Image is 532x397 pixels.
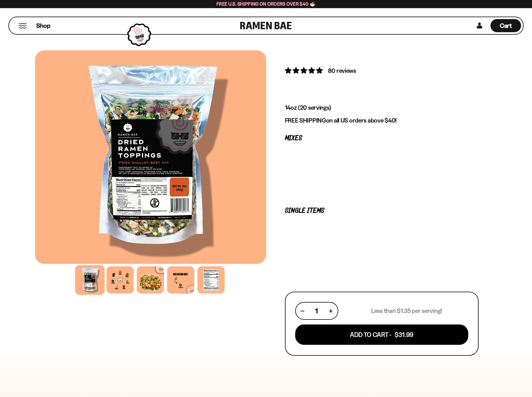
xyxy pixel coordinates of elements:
[285,208,479,214] p: Single Items
[18,23,27,28] button: Mobile Menu Trigger
[285,67,324,74] span: 4.82 stars
[285,117,479,124] p: on all US orders above $40!
[295,324,468,345] button: Add To Cart - $31.99
[216,1,316,7] span: Free U.S. Shipping on Orders over $40 🍜
[36,22,50,30] span: Shop
[500,22,512,29] span: Cart
[490,17,521,34] div: Cart
[315,307,318,315] span: 1
[328,67,356,74] span: 80 reviews
[36,19,50,32] a: Shop
[285,135,479,141] p: Mixes
[285,117,326,124] strong: FREE SHIPPING
[371,307,442,315] p: Less than $1.35 per serving!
